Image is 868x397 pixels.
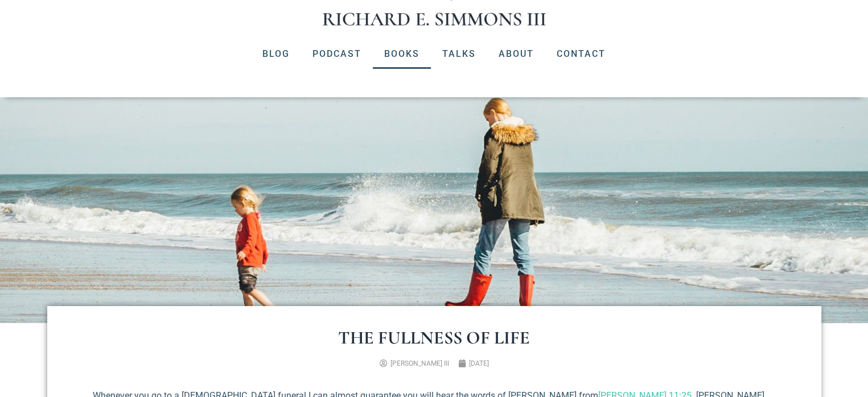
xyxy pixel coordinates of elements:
[487,39,545,69] a: About
[93,329,776,347] h1: The Fullness of Life
[373,39,431,69] a: Books
[431,39,487,69] a: Talks
[301,39,373,69] a: Podcast
[251,39,301,69] a: Blog
[458,358,489,369] a: [DATE]
[390,359,449,367] span: [PERSON_NAME] III
[469,359,489,367] time: [DATE]
[545,39,617,69] a: Contact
